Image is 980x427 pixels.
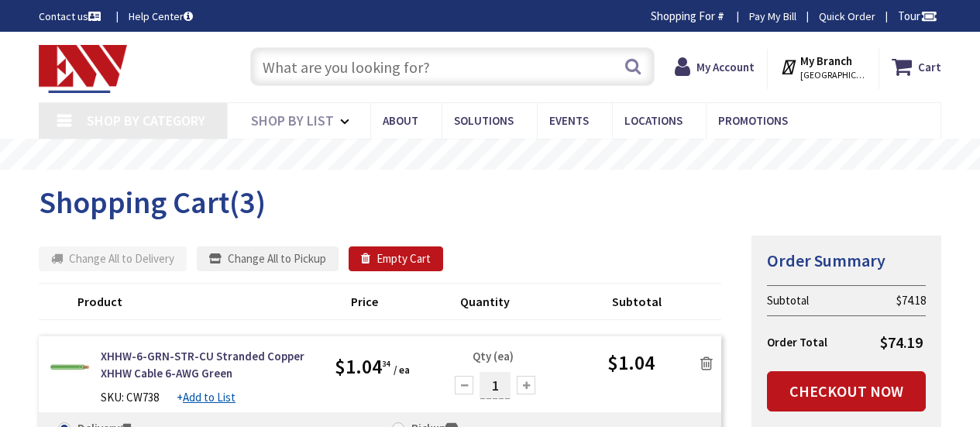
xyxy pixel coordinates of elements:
u: Add to List [183,390,236,405]
span: Shop By List [251,112,334,129]
rs-layer: Free Same Day Pickup at 19 Locations [349,146,633,164]
span: Qty (ea) [473,349,514,363]
span: Solutions [454,113,514,128]
sup: 34 [382,359,390,369]
span: $74.18 [896,293,926,308]
strong: Product [77,294,122,309]
span: Events [549,113,589,128]
small: / ea [394,364,410,377]
strong: Price [351,294,378,309]
button: Empty Cart [349,246,443,271]
span: (3) [229,183,266,222]
strong: My Branch [800,53,852,68]
span: Promotions [718,113,788,128]
strong: Order Total [767,335,827,350]
button: Change All to Pickup [197,246,339,271]
input: What are you looking for? [250,47,655,86]
span: Locations [624,113,683,128]
a: XHHW-6-GRN-STR-CU Stranded Copper XHHW Cable 6-AWG Green [101,348,311,381]
span: About [383,113,418,128]
strong: My Account [696,60,755,74]
span: $1.04 [607,346,655,379]
h1: Shopping Cart [39,185,941,219]
a: Cart [892,53,941,81]
a: +Add to List [177,389,236,405]
strong: Quantity [460,294,510,309]
a: Quick Order [819,9,875,24]
span: Shopping For [651,9,715,23]
span: $1.04 [335,350,390,383]
span: SKU: CW738 [101,390,159,405]
img: XHHW-6-GRN-STR-CU Stranded Copper XHHW Cable 6-AWG Green [50,348,89,387]
span: [GEOGRAPHIC_DATA], [GEOGRAPHIC_DATA] [800,69,866,81]
a: Checkout Now [767,371,926,412]
a: Contact us [39,9,104,24]
div: My Branch [GEOGRAPHIC_DATA], [GEOGRAPHIC_DATA] [780,53,866,81]
a: Pay My Bill [749,9,796,24]
span: Shop By Category [87,112,205,129]
button: Change All to Delivery [39,246,187,271]
strong: Subtotal [612,294,662,309]
strong: # [717,9,724,23]
img: Electrical Wholesalers, Inc. [39,45,127,93]
span: $74.19 [880,332,923,352]
th: Subtotal [767,286,858,315]
h4: Order Summary [767,251,926,270]
a: Help Center [129,9,193,24]
span: Tour [898,9,937,23]
a: My Account [675,53,755,81]
strong: Cart [918,53,941,81]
